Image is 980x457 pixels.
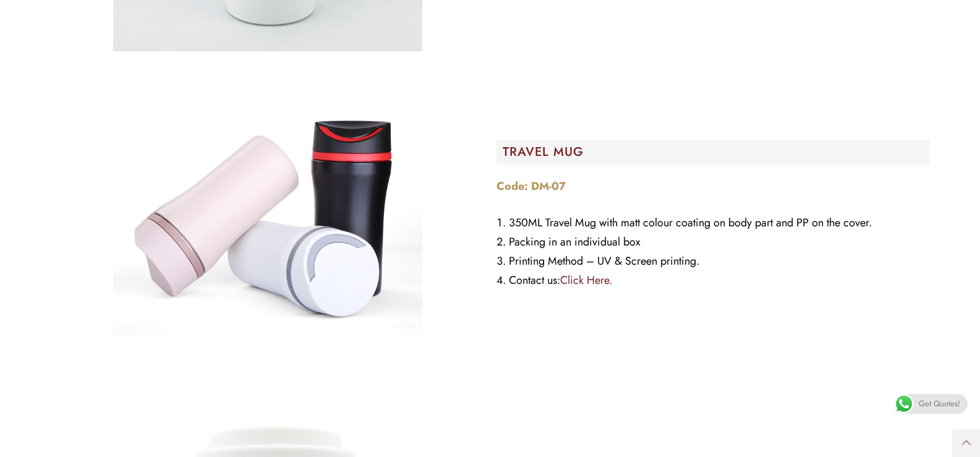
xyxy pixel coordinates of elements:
li: Contact us: [496,271,929,290]
span: Get Quotes! [919,394,960,414]
span: Printing Method – UV & Screen printing. [509,253,699,269]
a: Click Here. [560,272,612,288]
span: Packing in an individual box [509,234,641,250]
h2: TRAVEL MUG [503,146,929,158]
strong: Code: DM-07 [496,178,566,194]
span: 350ML Travel Mug with matt colour coating on body part and PP on the cover. [509,215,872,231]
